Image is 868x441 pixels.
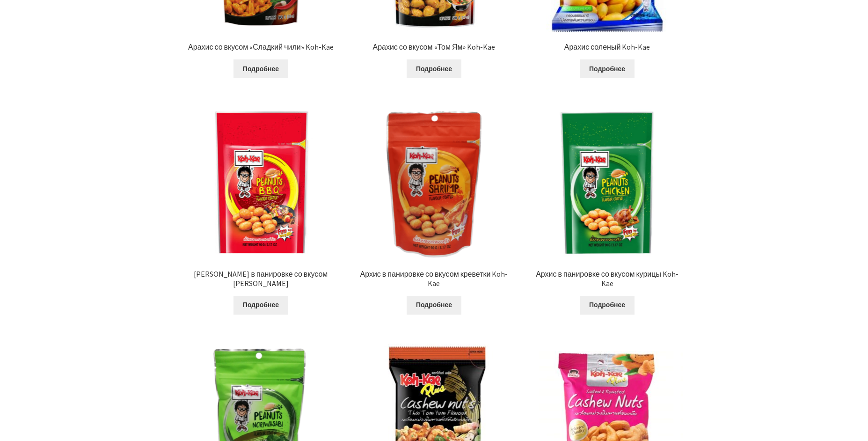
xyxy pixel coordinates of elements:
h2: Арахис со вкусом «Сладкий чили» Koh-Kae [185,43,337,51]
a: Прочитайте больше о “Арахис соленый Koh-Kae” [580,59,635,78]
a: Архис в панировке со вкусом креветки Koh-Kae [358,108,510,288]
a: Прочитайте больше о “Арахис со вкусом «Сладкий чили» Koh-Kae” [233,59,288,78]
a: Прочитайте больше о “Архис в панировке со вкусом креветки Koh-Kae” [407,296,461,315]
a: Прочитайте больше о “Архис в панировке со вкусом курицы Koh-Kae” [580,296,635,315]
h2: Арахис со вкусом «Том Ям» Koh-Kae [358,43,510,51]
h2: Архис в панировке со вкусом курицы Koh-Kae [532,270,683,288]
a: Прочитайте больше о “Арахис со вкусом «Том Ям» Koh-Kae” [407,59,461,78]
h2: Арахис соленый Koh-Kae [532,43,683,51]
h2: [PERSON_NAME] в панировке со вкусом [PERSON_NAME] [185,270,337,288]
a: Прочитайте больше о “Архис в панировке со вкусом барбекю Koh-Kae” [233,296,288,315]
h2: Архис в панировке со вкусом креветки Koh-Kae [358,270,510,288]
a: Архис в панировке со вкусом курицы Koh-Kae [532,108,683,288]
a: [PERSON_NAME] в панировке со вкусом [PERSON_NAME] [185,108,337,288]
